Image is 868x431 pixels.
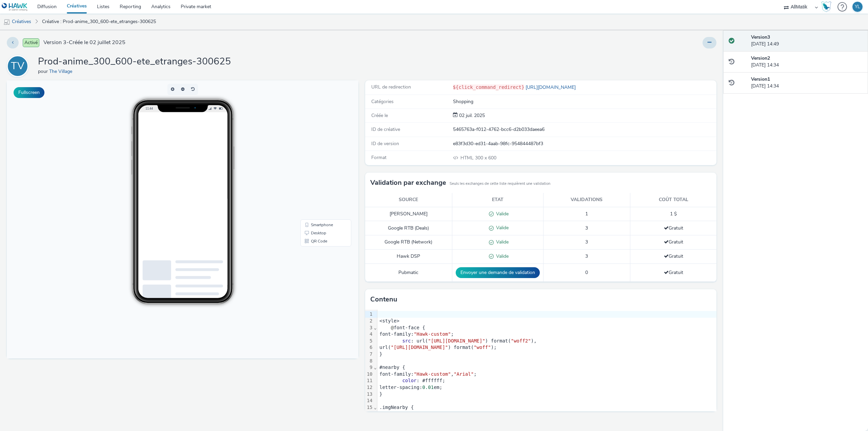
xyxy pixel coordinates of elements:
span: Créée le [371,112,388,119]
span: "[URL][DOMAIN_NAME]" [428,338,485,344]
span: src [402,338,411,344]
div: } [377,351,716,358]
span: 0 [419,411,422,416]
span: 1 $ [670,211,677,217]
span: Gratuit [664,269,683,276]
img: Hawk Academy [821,1,831,12]
div: 7 [365,351,374,358]
small: Seuls les exchanges de cette liste requièrent une validation [450,181,550,187]
span: 3 [585,225,588,231]
td: Google RTB (Network) [365,235,452,250]
a: The Village [49,68,75,75]
div: <style> [377,318,716,325]
span: 300 x 600 [460,155,496,161]
div: : vw; [377,411,716,417]
a: TV [7,63,31,69]
span: Fold line [374,325,377,330]
span: Gratuit [664,253,683,259]
span: Valide [494,239,509,245]
span: Catégories [371,98,394,105]
span: HTML [460,155,475,161]
span: Valide [494,253,509,259]
h3: Contenu [370,294,397,305]
span: ID de créative [371,126,400,133]
span: ID de version [371,140,399,147]
span: Gratuit [664,239,683,245]
div: Shopping [453,98,716,105]
div: [DATE] 14:34 [751,76,863,90]
div: url( ) format( ); [377,344,716,351]
div: font-family: , ; [377,371,716,378]
div: 4 [365,331,374,338]
span: Valide [494,211,509,217]
li: Desktop [295,149,343,157]
h1: Prod-anime_300_600-ete_etranges-300625 [38,55,231,68]
span: Gratuit [664,225,683,231]
a: Créative : Prod-anime_300_600-ete_etranges-300625 [39,14,159,30]
div: [DATE] 14:49 [751,34,863,48]
div: 10 [365,371,374,378]
td: Google RTB (Deals) [365,221,452,235]
td: [PERSON_NAME] [365,207,452,221]
span: pour [38,68,49,75]
img: undefined Logo [2,3,28,11]
div: 15 [365,404,374,411]
div: 16 [365,411,374,417]
span: "Hawk-custom" [414,331,451,337]
div: Création 02 juillet 2025, 14:34 [458,112,485,119]
span: 11:44 [138,26,146,30]
span: 0 [585,269,588,276]
strong: Version 2 [751,55,770,61]
span: Valide [494,224,509,231]
span: "[URL][DOMAIN_NAME]" [391,345,448,350]
div: letter-spacing: em; [377,384,716,391]
span: 0.01 [422,385,434,390]
h3: Validation par exchange [370,178,446,188]
img: mobile [3,19,10,25]
span: QR Code [304,159,320,163]
span: "woff2" [511,338,531,344]
span: @ [391,325,394,330]
span: 02 juil. 2025 [458,112,485,119]
span: Version 3 - Créée le 02 juillet 2025 [43,39,125,46]
div: 3 [365,325,374,331]
div: YL [855,2,860,12]
div: TV [11,57,24,76]
button: Envoyer une demande de validation [456,267,540,278]
strong: Version 1 [751,76,770,82]
div: #nearby { [377,364,716,371]
span: color [402,378,416,383]
span: Activé [23,38,39,47]
div: 2 [365,318,374,325]
span: 3 [585,253,588,259]
span: 3 [585,239,588,245]
span: width [402,411,416,416]
li: Smartphone [295,140,343,149]
div: font-face { [377,325,716,331]
span: "woff" [474,345,491,350]
div: 14 [365,397,374,404]
span: Fold line [374,365,377,370]
div: 9 [365,364,374,371]
div: e83f3d30-ed31-4aab-98fc-954844487bf3 [453,140,716,147]
th: Source [365,193,452,207]
code: ${click_command_redirect} [453,84,525,90]
a: [URL][DOMAIN_NAME] [524,84,578,91]
div: 6 [365,344,374,351]
button: Fullscreen [14,87,44,98]
span: Format [371,154,387,161]
td: Hawk DSP [365,250,452,264]
strong: Version 3 [751,34,770,40]
div: 11 [365,377,374,384]
a: Hawk Academy [821,1,834,12]
span: URL de redirection [371,84,411,90]
div: 5465763a-f012-4762-bcc6-d2b033daeea6 [453,126,716,133]
div: 1 [365,311,374,318]
div: } [377,391,716,398]
div: 13 [365,391,374,398]
li: QR Code [295,157,343,165]
div: : url( ) format( ), [377,338,716,345]
span: 1 [585,211,588,217]
td: Pubmatic [365,263,452,281]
